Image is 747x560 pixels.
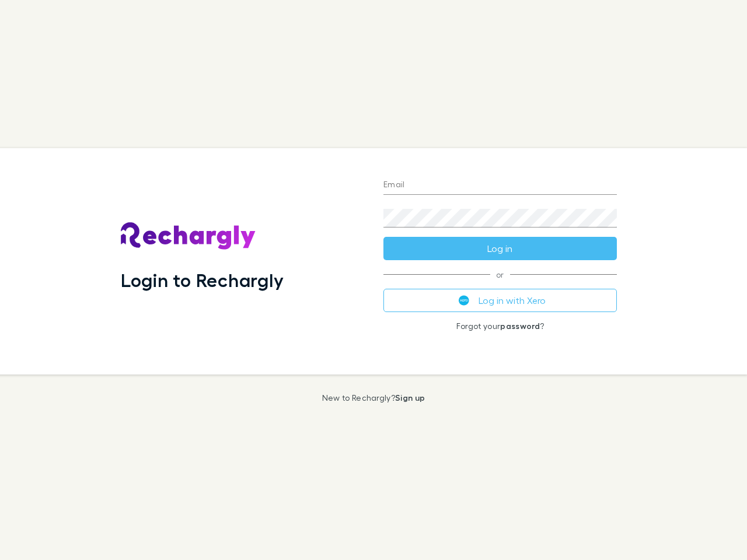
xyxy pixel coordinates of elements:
img: Rechargly's Logo [121,222,256,250]
h1: Login to Rechargly [121,269,284,291]
img: Xero's logo [459,295,469,306]
a: Sign up [395,393,425,402]
button: Log in with Xero [383,289,617,312]
p: Forgot your ? [383,321,617,331]
span: or [383,274,617,275]
button: Log in [383,237,617,260]
a: password [500,321,540,331]
p: New to Rechargly? [322,393,425,402]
